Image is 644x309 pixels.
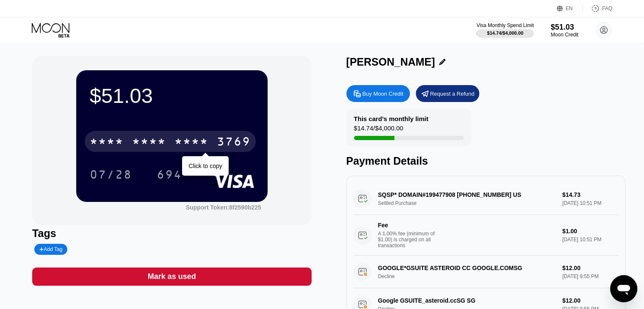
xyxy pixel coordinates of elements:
[602,6,612,11] div: FAQ
[354,115,428,122] div: This card’s monthly limit
[378,222,437,229] div: Fee
[362,90,404,97] div: Buy Moon Credit
[217,136,251,149] div: 3769
[610,275,637,302] iframe: Button to launch messaging window
[551,23,578,32] div: $51.03
[551,32,578,38] div: Moon Credit
[430,90,475,97] div: Request a Refund
[583,4,612,13] div: FAQ
[562,228,619,235] div: $1.00
[148,272,196,281] div: Mark as used
[346,56,435,68] div: [PERSON_NAME]
[566,6,573,11] div: EN
[487,30,523,36] div: $14.74 / $4,000.00
[476,22,533,28] div: Visa Monthly Spend Limit
[32,268,311,286] div: Mark as used
[90,169,132,182] div: 07/28
[353,215,619,256] div: FeeA 1.00% fee (minimum of $1.00) is charged on all transactions$1.00[DATE] 10:51 PM
[354,124,404,136] div: $14.74 / $4,000.00
[34,244,67,255] div: Add Tag
[346,155,625,167] div: Payment Details
[83,164,138,185] div: 07/28
[346,85,410,102] div: Buy Moon Credit
[557,4,583,13] div: EN
[562,237,619,243] div: [DATE] 10:51 PM
[188,163,222,169] div: Click to copy
[378,231,442,248] div: A 1.00% fee (minimum of $1.00) is charged on all transactions
[551,23,578,38] div: $51.03Moon Credit
[476,22,533,38] div: Visa Monthly Spend Limit$14.74/$4,000.00
[90,84,254,108] div: $51.03
[186,204,261,211] div: Support Token:8f2590b225
[39,246,62,252] div: Add Tag
[416,85,479,102] div: Request a Refund
[32,227,311,240] div: Tags
[186,204,261,211] div: Support Token: 8f2590b225
[157,169,182,182] div: 694
[150,164,188,185] div: 694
